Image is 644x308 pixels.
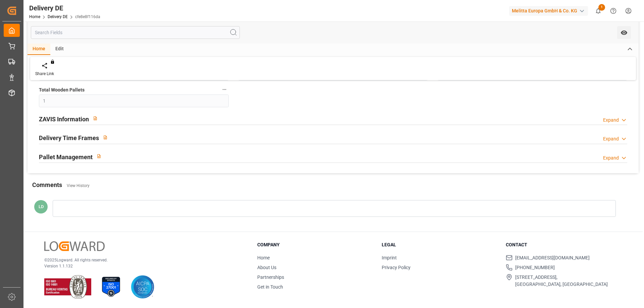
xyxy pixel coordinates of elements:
span: LD [39,204,44,209]
a: Imprint [382,255,397,260]
a: Home [257,255,270,260]
img: ISO 27001 Certification [99,275,123,299]
span: [STREET_ADDRESS], [GEOGRAPHIC_DATA], [GEOGRAPHIC_DATA] [515,274,608,288]
div: Melitta Europa GmbH & Co. KG [509,6,588,16]
a: About Us [257,265,276,270]
a: Privacy Policy [382,265,411,270]
h2: Delivery Time Frames [39,133,99,142]
input: Search Fields [31,26,240,39]
div: Edit [50,44,69,55]
a: Partnerships [257,274,284,280]
span: [EMAIL_ADDRESS][DOMAIN_NAME] [515,254,590,261]
h3: Legal [382,241,498,248]
h2: ZAVIS Information [39,115,89,124]
button: show 1 new notifications [591,3,606,18]
a: Home [29,14,40,19]
button: View description [89,112,102,125]
h2: Comments [32,180,62,189]
div: Home [28,44,50,55]
span: Total Wooden Pallets [39,86,85,94]
button: Help Center [606,3,621,18]
span: 1 [598,4,605,11]
div: Expand [603,155,619,162]
div: Expand [603,135,619,142]
button: View description [93,150,105,163]
img: Logward Logo [44,241,105,251]
img: AICPA SOC [131,275,154,299]
span: [PHONE_NUMBER] [515,264,555,271]
h3: Contact [506,241,622,248]
a: Get in Touch [257,284,283,290]
a: View History [67,183,90,188]
div: Delivery DE [29,3,100,13]
p: © 2025 Logward. All rights reserved. [44,257,240,263]
button: Melitta Europa GmbH & Co. KG [509,4,591,17]
button: open menu [617,26,631,39]
button: View description [99,131,112,144]
button: Total Wooden Pallets [220,85,229,94]
a: Delivery DE [48,14,68,19]
img: ISO 9001 & ISO 14001 Certification [44,275,91,299]
h3: Company [257,241,373,248]
div: Expand [603,117,619,124]
p: Version 1.1.132 [44,263,240,269]
h2: Pallet Management [39,152,93,162]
